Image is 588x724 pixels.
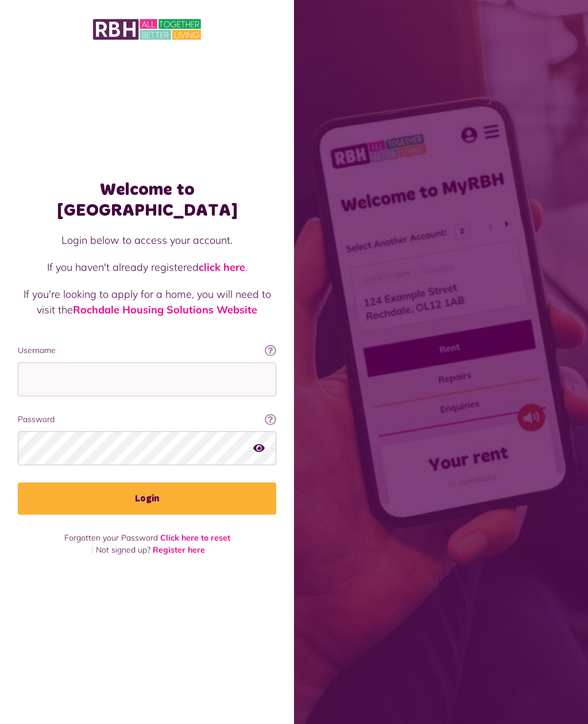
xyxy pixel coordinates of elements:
a: click here [199,261,245,274]
img: MyRBH [93,17,201,41]
a: Click here to reset [160,533,230,543]
p: If you haven't already registered . [18,259,276,275]
label: Username [18,344,276,357]
a: Rochdale Housing Solutions Website [73,303,257,316]
h1: Welcome to [GEOGRAPHIC_DATA] [18,179,276,221]
button: Login [18,482,276,515]
span: Forgotten your Password [64,533,158,543]
span: Not signed up? [96,545,150,555]
p: Login below to access your account. [18,232,276,248]
a: Register here [153,545,205,555]
p: If you're looking to apply for a home, you will need to visit the [18,286,276,317]
label: Password [18,413,276,426]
